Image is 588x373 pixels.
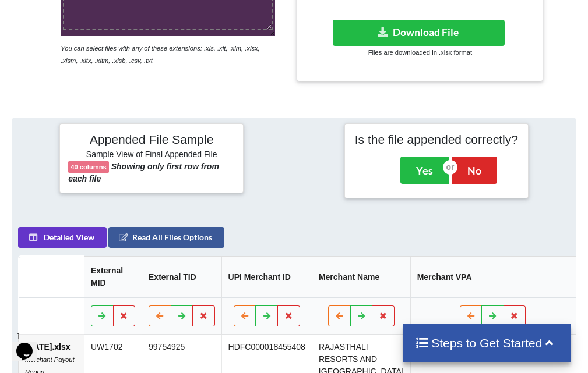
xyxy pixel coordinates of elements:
h4: Steps to Get Started [415,336,559,350]
i: You can select files with any of these extensions: .xls, .xlt, .xlm, .xlsx, .xlsm, .xltx, .xltm, ... [61,45,259,64]
b: Showing only first row from each file [68,162,219,183]
button: Download File [333,20,505,46]
b: 40 columns [71,164,107,170]
h6: Sample View of Final Appended File [68,150,235,161]
button: No [452,157,497,183]
button: Detailed View [18,227,107,248]
iframe: chat widget [12,326,49,361]
th: External MID [84,257,142,297]
h4: Appended File Sample [68,132,235,148]
small: Files are downloaded in .xlsx format [368,49,472,56]
button: Yes [400,157,449,183]
button: Read All Files Options [108,227,224,248]
th: External TID [142,257,221,297]
th: UPI Merchant ID [221,257,311,297]
th: Merchant VPA [410,257,574,297]
th: Merchant Name [312,257,410,297]
h4: Is the file appended correctly? [353,132,520,147]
